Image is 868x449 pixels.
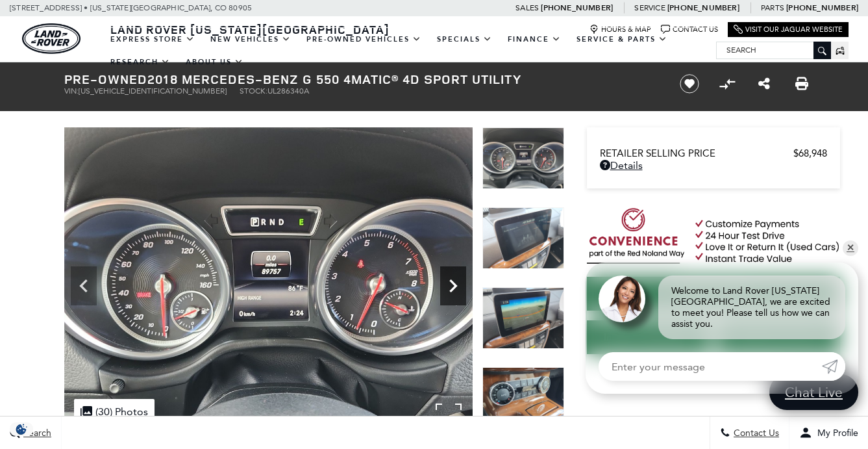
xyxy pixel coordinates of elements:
[103,21,397,37] a: Land Rover [US_STATE][GEOGRAPHIC_DATA]
[600,159,827,172] a: Details
[22,23,81,54] img: Land Rover
[569,28,675,51] a: Service & Parts
[600,148,827,159] a: Retailer Selling Price $68,948
[103,51,178,73] a: Research
[600,148,793,159] span: Retailer Selling Price
[71,266,97,305] div: Previous
[79,86,227,96] span: [US_VEHICLE_IDENTIFICATION_NUMBER]
[482,287,564,349] img: Used 2018 designo Mystic Blue Metallic Mercedes-Benz G 550 image 16
[103,28,716,73] nav: Main Navigation
[541,3,613,13] a: [PHONE_NUMBER]
[786,3,858,13] a: [PHONE_NUMBER]
[822,352,845,381] a: Submit
[440,266,466,305] div: Next
[10,3,252,12] a: [STREET_ADDRESS] • [US_STATE][GEOGRAPHIC_DATA], CO 80905
[64,86,79,96] span: VIN:
[667,3,739,13] a: [PHONE_NUMBER]
[482,367,564,429] img: Used 2018 designo Mystic Blue Metallic Mercedes-Benz G 550 image 17
[429,28,500,51] a: Specials
[482,207,564,269] img: Used 2018 designo Mystic Blue Metallic Mercedes-Benz G 550 image 15
[795,76,808,92] a: Print this Pre-Owned 2018 Mercedes-Benz G 550 4MATIC® 4D Sport Utility
[515,3,539,12] span: Sales
[299,28,429,51] a: Pre-Owned Vehicles
[793,148,827,159] span: $68,948
[599,276,645,322] img: Agent profile photo
[789,417,868,449] button: Open user profile menu
[103,28,203,51] a: EXPRESS STORE
[110,21,390,37] span: Land Rover [US_STATE][GEOGRAPHIC_DATA]
[589,25,651,34] a: Hours & Map
[482,127,564,189] img: Used 2018 designo Mystic Blue Metallic Mercedes-Benz G 550 image 14
[267,86,309,96] span: UL286340A
[64,70,147,88] strong: Pre-Owned
[734,25,843,34] a: Visit Our Jaguar Website
[661,25,718,34] a: Contact Us
[6,422,36,436] section: Click to Open Cookie Consent Modal
[64,72,658,86] h1: 2018 Mercedes-Benz G 550 4MATIC® 4D Sport Utility
[758,76,770,92] a: Share this Pre-Owned 2018 Mercedes-Benz G 550 4MATIC® 4D Sport Utility
[500,28,569,51] a: Finance
[761,3,784,12] span: Parts
[203,28,299,51] a: New Vehicles
[658,276,845,339] div: Welcome to Land Rover [US_STATE][GEOGRAPHIC_DATA], we are excited to meet you! Please tell us how...
[599,352,822,381] input: Enter your message
[22,23,81,54] a: land-rover
[6,422,36,436] img: Opt-Out Icon
[240,86,267,96] span: Stock:
[730,428,779,439] span: Contact Us
[717,42,830,58] input: Search
[675,73,704,94] button: Save vehicle
[717,74,737,94] button: Compare Vehicle
[178,51,251,73] a: About Us
[812,428,858,439] span: My Profile
[74,399,155,424] div: (30) Photos
[634,3,665,12] span: Service
[64,127,473,434] img: Used 2018 designo Mystic Blue Metallic Mercedes-Benz G 550 image 14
